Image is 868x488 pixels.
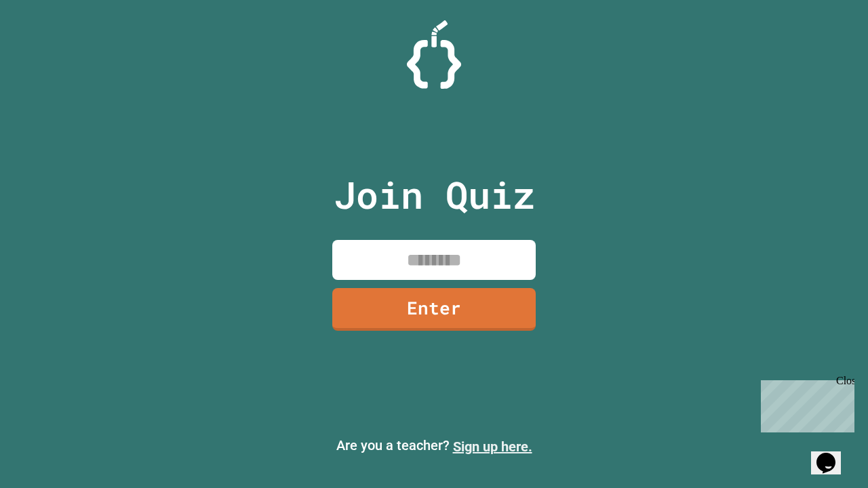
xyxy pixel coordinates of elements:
iframe: chat widget [755,375,854,432]
iframe: chat widget [811,434,854,474]
p: Are you a teacher? [11,435,857,457]
p: Join Quiz [334,167,535,223]
div: Chat with us now!Close [5,5,94,86]
a: Enter [332,288,536,331]
a: Sign up here. [453,439,532,455]
img: Logo.svg [407,20,461,89]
